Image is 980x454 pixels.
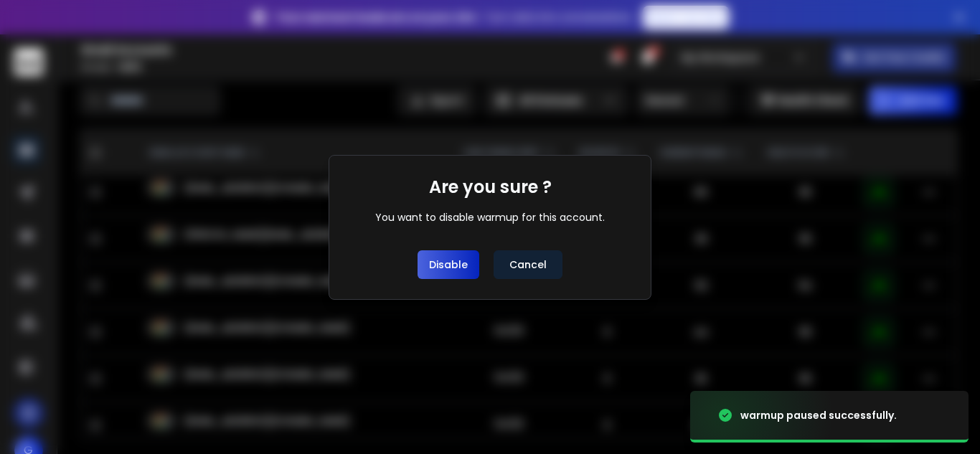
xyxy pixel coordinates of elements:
button: Disable [418,250,479,279]
h1: Are you sure ? [429,176,552,199]
button: Cancel [494,250,562,279]
div: warmup paused successfully. [740,408,897,422]
div: You want to disable warmup for this account. [375,210,605,224]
